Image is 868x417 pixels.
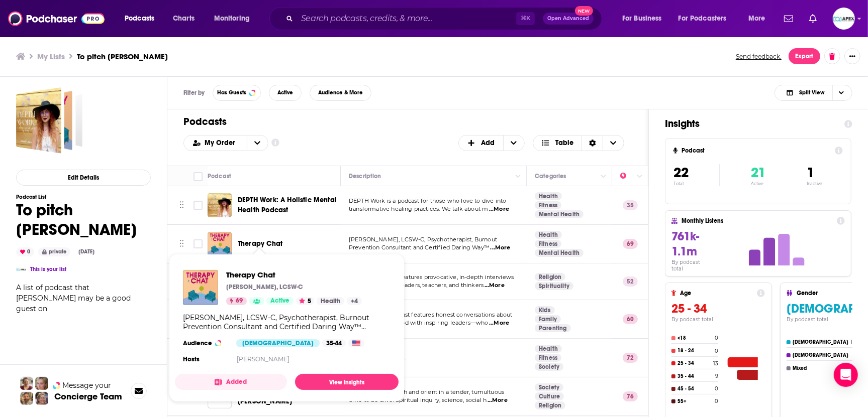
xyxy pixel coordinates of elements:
[799,90,824,95] span: Split View
[349,197,506,204] span: DEPTH Work is a podcast for those who love to dive into
[807,181,822,186] p: Inactive
[295,374,399,390] a: View Insights
[733,52,785,61] button: Send feedback.
[582,135,603,151] div: Sort Direction
[622,12,662,26] span: For Business
[793,365,851,371] h4: Mixed
[184,140,247,147] button: open menu
[535,354,561,362] a: Fitness
[236,339,320,347] div: [DEMOGRAPHIC_DATA]
[535,231,562,239] a: Health
[178,236,185,251] button: Move
[615,11,674,27] button: open menu
[30,266,66,272] a: This is your list
[347,297,362,305] a: +4
[16,170,151,186] button: Edit Details
[16,264,26,274] img: Apex Photo Studios
[183,270,218,305] a: Therapy Chat
[623,391,638,401] p: 76
[183,355,200,363] h4: Hosts
[543,13,594,25] button: Open AdvancedNew
[833,8,855,30] img: User Profile
[183,135,268,151] h2: Choose List sort
[678,386,713,392] h4: 45 - 54
[715,385,718,392] h4: 0
[533,135,625,151] button: Choose View
[535,282,573,290] a: Spirituality
[269,85,302,101] button: Active
[20,377,33,390] img: Sydney Profile
[833,8,855,30] span: Logged in as Apex
[178,198,185,213] button: Move
[238,195,337,215] a: DEPTH Work: A Holistic Mental Health Podcast
[236,296,243,306] span: 69
[834,363,858,387] div: Open Intercom Messenger
[349,396,487,403] span: time to be alive. Spiritual inquiry, science, social h
[226,270,362,280] a: Therapy Chat
[512,171,524,183] button: Column Actions
[16,200,151,239] h1: To pitch [PERSON_NAME]
[535,324,571,332] a: Parenting
[205,140,239,147] span: My Order
[535,192,562,200] a: Health
[194,201,203,210] span: Toggle select row
[226,297,247,305] a: 69
[213,85,261,101] button: Has Guests
[38,247,70,256] div: private
[271,138,279,148] a: Show additional information
[489,205,509,213] span: ...More
[751,181,765,186] p: Active
[623,314,638,324] p: 60
[680,290,753,297] h4: Age
[166,11,201,27] a: Charts
[270,296,290,306] span: Active
[317,297,344,305] a: Health
[310,85,371,101] button: Audience & More
[678,335,713,341] h4: <18
[37,52,65,61] h3: My Lists
[535,383,563,391] a: Society
[238,239,282,248] span: Therapy Chat
[535,363,563,371] a: Society
[682,217,832,224] h4: Monthly Listens
[247,135,268,151] button: open menu
[775,85,852,101] h2: Choose View
[349,273,514,281] span: "Voices of Esalen" features provocative, in-depth interviews
[238,239,282,249] a: Therapy Chat
[54,391,122,401] h3: Concierge Team
[678,398,713,404] h4: 55+
[673,164,689,181] span: 22
[208,170,231,182] div: Podcast
[850,339,855,345] h4: 19
[349,388,504,395] span: Wisdom to replenish and orient in a tender, tumultuous
[715,398,718,404] h4: 0
[555,140,573,147] span: Table
[62,380,111,390] span: Message your
[16,194,151,200] h3: Podcast List
[183,313,391,331] div: [PERSON_NAME], LCSW-C, Psychotherapist, Burnout Prevention Consultant and Certified Daring Way™ F...
[671,316,765,323] h4: By podcast total
[349,244,490,251] span: Prevention Consultant and Certified Daring Way™
[74,248,99,256] div: [DATE]
[715,335,718,341] h4: 0
[844,48,860,64] button: Show More Button
[535,306,555,314] a: Kids
[208,232,232,256] img: Therapy Chat
[623,239,638,249] p: 69
[671,259,713,272] h4: By podcast total
[485,282,505,290] span: ...More
[35,392,48,405] img: Barbara Profile
[833,8,855,30] button: Show profile menu
[118,11,167,27] button: open menu
[634,171,646,183] button: Column Actions
[349,205,488,212] span: transformative healing practices. We talk about m
[266,297,294,305] a: Active
[678,373,713,379] h4: 35 - 44
[623,200,638,210] p: 35
[780,10,797,27] a: Show notifications dropdown
[297,11,516,27] input: Search podcasts, credits, & more...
